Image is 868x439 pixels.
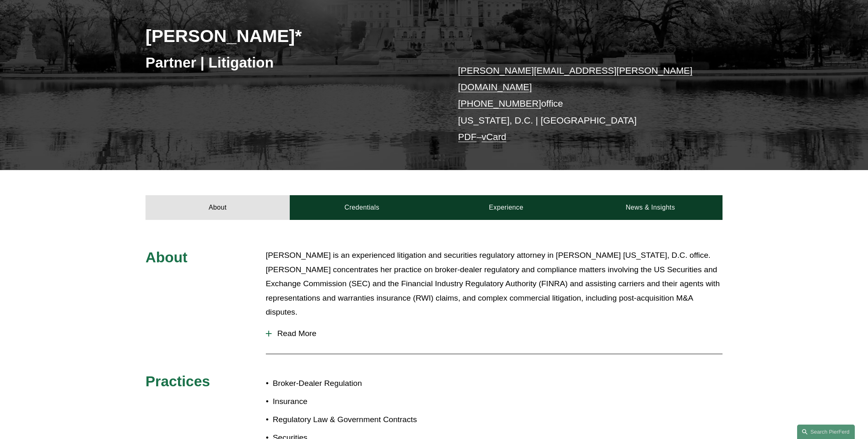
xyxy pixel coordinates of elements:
[458,132,476,142] a: PDF
[145,25,434,47] h2: [PERSON_NAME]*
[145,249,188,265] span: About
[145,373,210,389] span: Practices
[434,195,578,220] a: Experience
[266,248,723,320] p: [PERSON_NAME] is an experienced litigation and securities regulatory attorney in [PERSON_NAME] [U...
[797,425,855,439] a: Search this site
[266,323,723,344] button: Read More
[145,54,434,72] h3: Partner | Litigation
[273,395,434,409] p: Insurance
[273,376,434,391] p: Broker-Dealer Regulation
[578,195,723,220] a: News & Insights
[482,132,507,142] a: vCard
[290,195,434,220] a: Credentials
[458,63,698,146] p: office [US_STATE], D.C. | [GEOGRAPHIC_DATA] –
[272,329,723,338] span: Read More
[273,413,434,427] p: Regulatory Law & Government Contracts
[458,65,692,92] a: [PERSON_NAME][EMAIL_ADDRESS][PERSON_NAME][DOMAIN_NAME]
[145,195,290,220] a: About
[458,98,541,109] a: [PHONE_NUMBER]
